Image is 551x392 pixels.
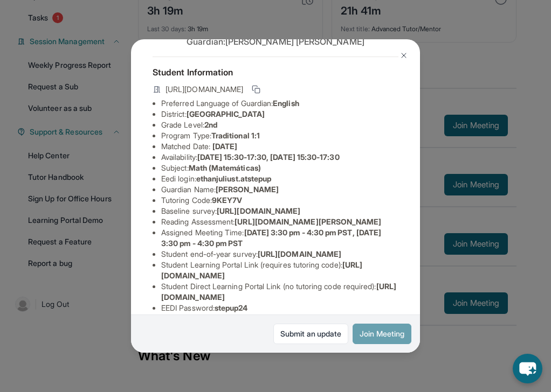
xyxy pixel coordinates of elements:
[217,206,300,215] span: [URL][DOMAIN_NAME]
[161,249,398,260] li: Student end-of-year survey :
[196,174,271,183] span: ethanjuliust.atstepup
[197,152,340,162] span: [DATE] 15:30-17:30, [DATE] 15:30-17:30
[161,98,398,109] li: Preferred Language of Guardian:
[250,83,263,96] button: Copy link
[400,51,408,60] img: Close Icon
[212,195,242,205] span: 9KEY7V
[273,99,299,108] span: English
[189,163,261,172] span: Math (Matemáticas)
[161,195,398,206] li: Tutoring Code :
[204,120,217,129] span: 2nd
[161,184,398,195] li: Guardian Name :
[353,324,411,344] button: Join Meeting
[161,303,398,313] li: EEDI Password :
[161,173,398,184] li: Eedi login :
[216,185,279,194] span: [PERSON_NAME]
[273,324,348,344] a: Submit an update
[161,206,398,216] li: Baseline survey :
[161,163,398,173] li: Subject :
[513,354,542,383] button: chat-button
[235,217,381,226] span: [URL][DOMAIN_NAME][PERSON_NAME]
[161,260,398,281] li: Student Learning Portal Link (requires tutoring code) :
[211,131,260,140] span: Traditional 1:1
[153,35,398,48] p: Guardian: [PERSON_NAME] [PERSON_NAME]
[258,249,341,258] span: [URL][DOMAIN_NAME]
[153,66,398,79] h4: Student Information
[161,152,398,163] li: Availability:
[161,109,398,120] li: District:
[161,227,398,249] li: Assigned Meeting Time :
[161,141,398,152] li: Matched Date:
[215,303,248,312] span: stepup24
[212,142,237,151] span: [DATE]
[187,109,265,118] span: [GEOGRAPHIC_DATA]
[161,130,398,141] li: Program Type:
[161,228,381,248] span: [DATE] 3:30 pm - 4:30 pm PST, [DATE] 3:30 pm - 4:30 pm PST
[161,281,398,303] li: Student Direct Learning Portal Link (no tutoring code required) :
[161,216,398,227] li: Reading Assessment :
[166,84,243,95] span: [URL][DOMAIN_NAME]
[161,120,398,130] li: Grade Level:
